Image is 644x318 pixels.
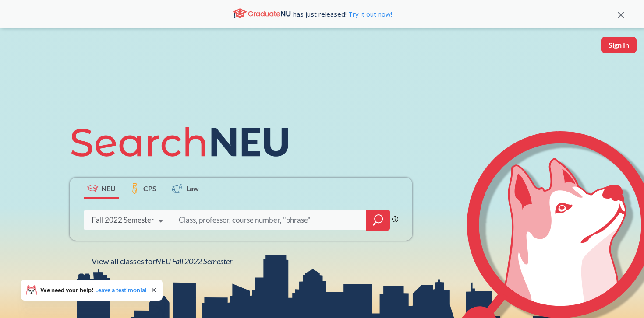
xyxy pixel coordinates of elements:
svg: magnifying glass [373,214,383,226]
span: has just released! [293,9,392,19]
span: CPS [143,183,156,193]
span: View all classes for [92,256,232,266]
input: Class, professor, course number, "phrase" [178,211,360,229]
div: Fall 2022 Semester [92,215,154,225]
a: sandbox logo [9,37,29,66]
a: Try it out now! [347,10,392,18]
button: Sign In [601,37,637,53]
div: magnifying glass [366,210,390,231]
span: NEU Fall 2022 Semester [156,256,232,266]
span: NEU [101,183,116,193]
a: Leave a testimonial [95,286,147,294]
span: We need your help! [40,287,147,293]
img: sandbox logo [9,37,29,63]
span: Law [186,183,199,193]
